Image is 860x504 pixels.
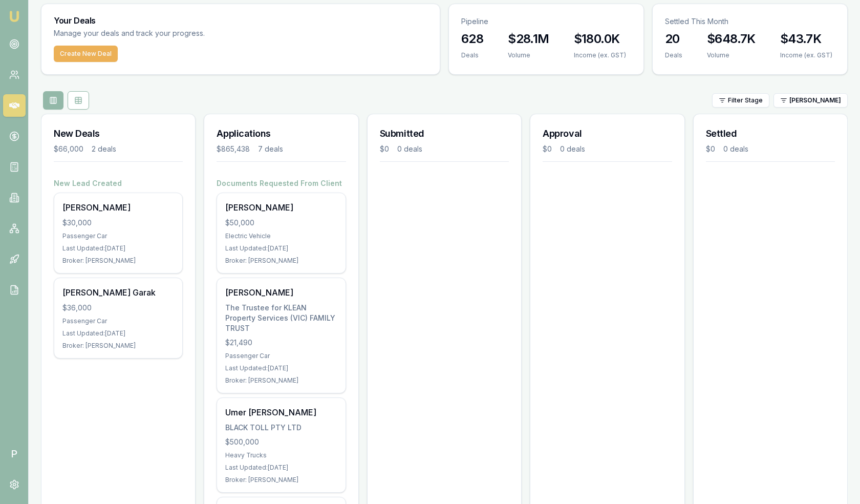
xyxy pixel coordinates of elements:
[54,16,427,25] h3: Your Deals
[706,127,835,141] h3: Settled
[225,364,337,372] div: Last Updated: [DATE]
[225,303,337,333] div: The Trustee for KLEAN Property Services (VIC) FAMILY TRUST
[225,376,337,385] div: Broker: [PERSON_NAME]
[225,257,337,265] div: Broker: [PERSON_NAME]
[54,127,183,141] h3: New Deals
[92,144,116,154] div: 2 deals
[225,244,337,253] div: Last Updated: [DATE]
[225,352,337,360] div: Passenger Car
[62,232,174,240] div: Passenger Car
[62,303,174,313] div: $36,000
[461,16,631,27] p: Pipeline
[225,201,337,214] div: [PERSON_NAME]
[62,329,174,338] div: Last Updated: [DATE]
[543,127,672,141] h3: Approval
[8,10,20,23] img: emu-icon-u.png
[780,51,832,59] div: Income (ex. GST)
[225,451,337,459] div: Heavy Trucks
[3,443,26,465] span: P
[461,51,483,59] div: Deals
[217,178,346,188] h4: Documents Requested From Client
[773,93,848,108] button: [PERSON_NAME]
[217,127,346,141] h3: Applications
[665,31,682,47] h3: 20
[706,144,715,154] div: $0
[461,31,483,47] h3: 628
[397,144,422,154] div: 0 deals
[217,144,250,154] div: $865,438
[508,51,549,59] div: Volume
[508,31,549,47] h3: $28.1M
[225,338,337,348] div: $21,490
[789,96,841,104] span: [PERSON_NAME]
[574,51,626,59] div: Income (ex. GST)
[62,218,174,228] div: $30,000
[62,244,174,253] div: Last Updated: [DATE]
[225,232,337,240] div: Electric Vehicle
[780,31,832,47] h3: $43.7K
[728,96,763,104] span: Filter Stage
[225,218,337,228] div: $50,000
[707,31,756,47] h3: $648.7K
[54,28,316,39] p: Manage your deals and track your progress.
[225,476,337,484] div: Broker: [PERSON_NAME]
[225,464,337,472] div: Last Updated: [DATE]
[380,144,389,154] div: $0
[225,437,337,447] div: $500,000
[225,406,337,418] div: Umer [PERSON_NAME]
[225,286,337,299] div: [PERSON_NAME]
[62,342,174,350] div: Broker: [PERSON_NAME]
[712,93,769,108] button: Filter Stage
[54,144,83,154] div: $66,000
[54,178,183,188] h4: New Lead Created
[62,201,174,214] div: [PERSON_NAME]
[574,31,626,47] h3: $180.0K
[707,51,756,59] div: Volume
[665,51,682,59] div: Deals
[665,16,835,27] p: Settled This Month
[723,144,748,154] div: 0 deals
[560,144,585,154] div: 0 deals
[380,127,509,141] h3: Submitted
[62,257,174,265] div: Broker: [PERSON_NAME]
[62,286,174,299] div: [PERSON_NAME] Garak
[62,317,174,325] div: Passenger Car
[258,144,283,154] div: 7 deals
[225,423,337,433] div: BLACK TOLL PTY LTD
[54,46,118,62] button: Create New Deal
[543,144,552,154] div: $0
